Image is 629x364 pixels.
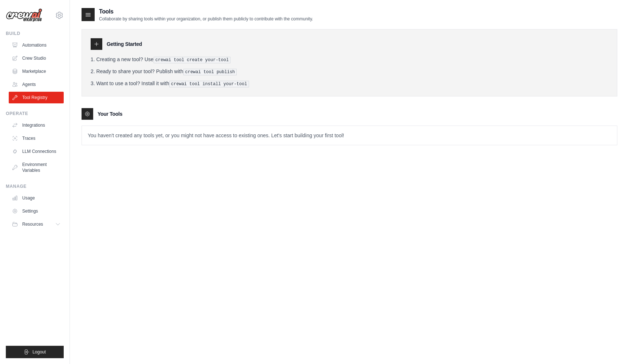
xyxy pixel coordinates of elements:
[183,69,237,75] pre: crewai tool publish
[32,349,46,355] span: Logout
[6,346,64,358] button: Logout
[9,52,64,64] a: Crew Studio
[6,111,64,116] div: Operate
[9,92,64,103] a: Tool Registry
[9,159,64,176] a: Environment Variables
[9,79,64,90] a: Agents
[99,7,313,16] h2: Tools
[9,192,64,204] a: Usage
[169,81,249,87] pre: crewai tool install your-tool
[9,205,64,217] a: Settings
[9,132,64,144] a: Traces
[6,31,64,36] div: Build
[6,183,64,189] div: Manage
[22,221,43,227] span: Resources
[9,39,64,51] a: Automations
[9,146,64,157] a: LLM Connections
[6,8,42,22] img: Logo
[91,68,608,75] li: Ready to share your tool? Publish with
[91,56,608,63] li: Creating a new tool? Use
[98,110,122,118] h3: Your Tools
[99,16,313,22] p: Collaborate by sharing tools within your organization, or publish them publicly to contribute wit...
[154,57,231,63] pre: crewai tool create your-tool
[9,66,64,77] a: Marketplace
[91,80,608,87] li: Want to use a tool? Install it with
[9,218,64,230] button: Resources
[9,119,64,131] a: Integrations
[82,126,617,145] p: You haven't created any tools yet, or you might not have access to existing ones. Let's start bui...
[107,40,142,48] h3: Getting Started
